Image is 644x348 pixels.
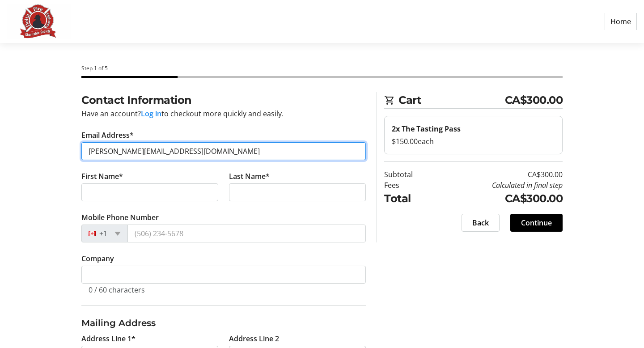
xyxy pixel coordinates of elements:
[392,136,555,147] div: $150.00 each
[81,171,123,182] label: First Name*
[384,180,436,191] td: Fees
[81,64,563,72] div: Step 1 of 5
[384,191,436,207] td: Total
[89,285,145,295] tr-character-limit: 0 / 60 characters
[605,13,637,30] a: Home
[392,124,461,134] strong: 2x The Tasting Pass
[521,217,552,228] span: Continue
[81,92,366,108] h2: Contact Information
[81,130,134,140] label: Email Address*
[141,108,161,119] button: Log in
[472,217,489,228] span: Back
[127,225,366,242] input: (506) 234-5678
[81,316,366,330] h3: Mailing Address
[462,214,500,232] button: Back
[510,214,563,232] button: Continue
[81,212,159,223] label: Mobile Phone Number
[81,333,136,344] label: Address Line 1*
[398,92,505,108] span: Cart
[81,108,366,119] div: Have an account? to checkout more quickly and easily.
[436,180,563,191] td: Calculated in final step
[384,169,436,180] td: Subtotal
[505,92,563,108] span: CA$300.00
[7,4,71,39] img: Delta Firefighters Charitable Society's Logo
[229,171,270,182] label: Last Name*
[81,253,114,264] label: Company
[229,333,279,344] label: Address Line 2
[436,191,563,207] td: CA$300.00
[436,169,563,180] td: CA$300.00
